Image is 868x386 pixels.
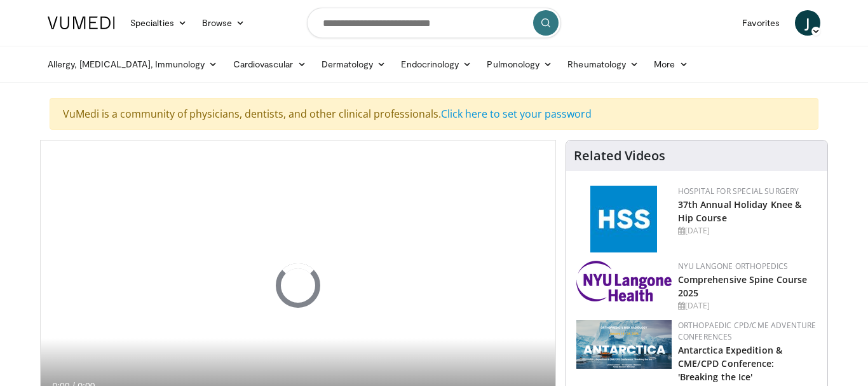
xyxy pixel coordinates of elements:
a: Comprehensive Spine Course 2025 [678,273,808,299]
a: More [646,52,695,77]
img: VuMedi Logo [48,17,115,29]
img: f5c2b4a9-8f32-47da-86a2-cd262eba5885.gif.150x105_q85_autocrop_double_scale_upscale_version-0.2.jpg [590,186,657,252]
div: VuMedi is a community of physicians, dentists, and other clinical professionals. [50,98,818,130]
a: Rheumatology [560,52,646,77]
div: [DATE] [678,300,817,312]
a: Specialties [123,10,194,36]
a: Pulmonology [479,52,560,77]
a: Favorites [735,10,787,36]
a: Hospital for Special Surgery [678,186,799,196]
a: Browse [194,10,253,36]
img: 923097bc-eeff-4ced-9ace-206d74fb6c4c.png.150x105_q85_autocrop_double_scale_upscale_version-0.2.png [576,320,672,369]
a: NYU Langone Orthopedics [678,261,789,272]
input: Search topics, interventions [307,8,561,38]
div: [DATE] [678,225,817,237]
a: Antarctica Expedition & CME/CPD Conference: 'Breaking the Ice' [678,344,782,383]
a: 37th Annual Holiday Knee & Hip Course [678,198,802,224]
a: Orthopaedic CPD/CME Adventure Conferences [678,320,817,342]
img: 196d80fa-0fd9-4c83-87ed-3e4f30779ad7.png.150x105_q85_autocrop_double_scale_upscale_version-0.2.png [576,261,672,301]
a: Allergy, [MEDICAL_DATA], Immunology [40,52,226,77]
a: Cardiovascular [226,52,314,77]
a: Click here to set your password [441,107,592,121]
a: J [795,10,820,36]
a: Endocrinology [393,52,479,77]
a: Dermatology [314,52,394,77]
h4: Related Videos [574,148,665,163]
